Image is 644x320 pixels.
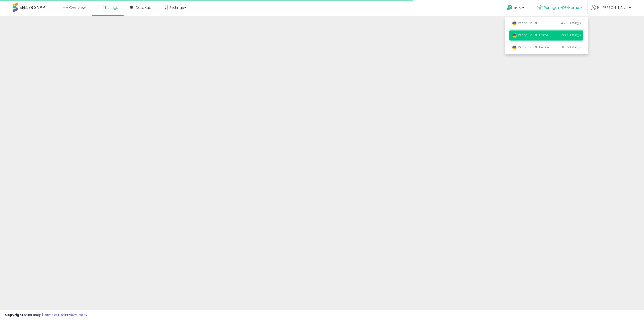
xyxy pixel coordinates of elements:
[514,6,521,10] span: Help
[512,33,517,38] img: germany.png
[506,5,513,11] i: Get Help
[512,33,548,37] span: Pennguin-DE-Home
[512,45,549,49] span: Pennguin-DE-Illeone
[512,21,517,26] img: germany.png
[503,1,529,16] a: Help
[597,5,627,10] span: Hi [PERSON_NAME]
[512,21,538,25] span: Pennguin-DE
[562,45,581,49] span: 8,012 listings
[561,21,581,25] span: 4,203 listings
[544,5,579,10] span: Pennguin-DE-Home
[591,5,631,16] a: Hi [PERSON_NAME]
[512,45,517,50] img: germany.png
[561,33,581,37] span: 2,685 listings
[136,5,151,10] span: DataHub
[105,5,118,10] span: Listings
[69,5,86,10] span: Overview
